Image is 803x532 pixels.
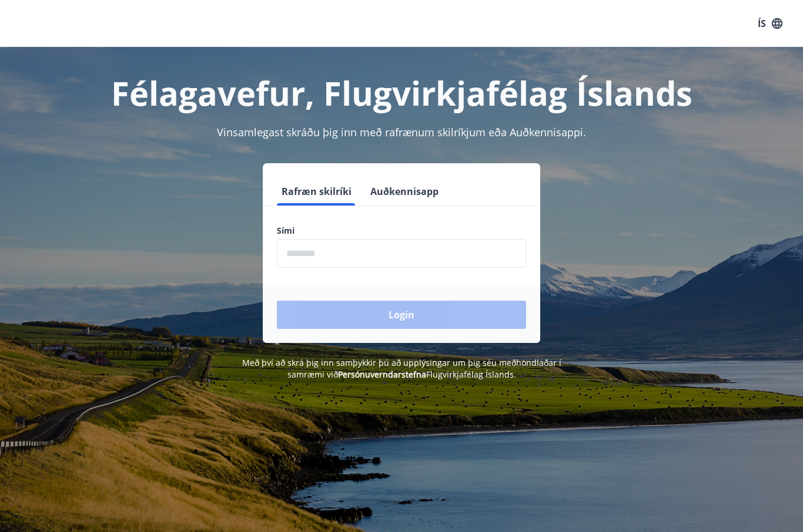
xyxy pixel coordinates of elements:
[338,369,426,380] a: Persónuverndarstefna
[217,125,586,139] span: Vinsamlegast skráðu þig inn með rafrænum skilríkjum eða Auðkennisappi.
[366,177,443,206] button: Auðkennisapp
[277,177,356,206] button: Rafræn skilríki
[242,357,561,380] span: Með því að skrá þig inn samþykkir þú að upplýsingar um þig séu meðhöndlaðar í samræmi við Flugvir...
[14,70,789,115] h1: Félagavefur, Flugvirkjafélag Íslands
[277,225,526,237] label: Sími
[751,13,789,34] button: ÍS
